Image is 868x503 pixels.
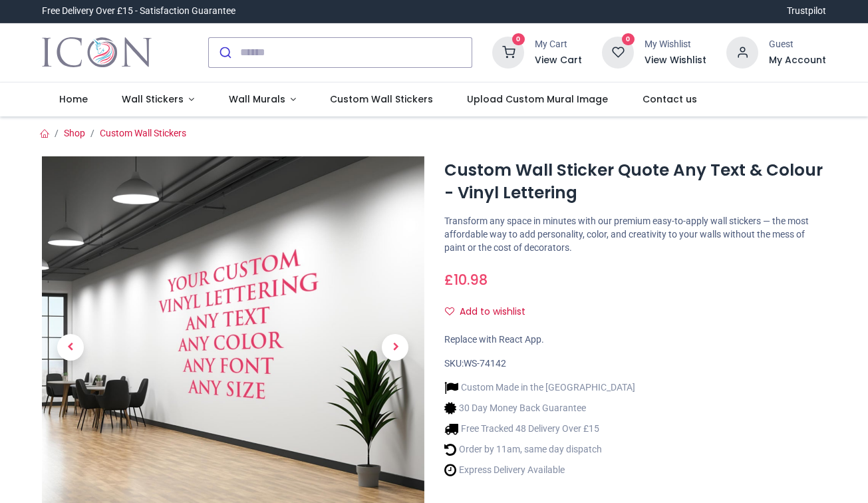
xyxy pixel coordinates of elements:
sup: 0 [512,33,525,46]
a: Custom Wall Stickers [100,128,186,138]
span: Next [382,334,408,361]
div: Free Delivery Over £15 - Satisfaction Guarantee [42,5,235,18]
div: My Wishlist [645,38,706,51]
a: 0 [602,46,634,57]
img: Icon Wall Stickers [42,34,152,71]
a: Wall Murals [212,83,313,117]
span: Home [59,92,88,106]
a: Shop [64,128,85,138]
a: Previous [42,214,99,481]
li: Custom Made in the [GEOGRAPHIC_DATA] [444,381,635,395]
button: Add to wishlistAdd to wishlist [444,301,537,323]
span: Wall Stickers [122,92,184,106]
span: Previous [57,334,84,361]
a: View Wishlist [645,54,706,67]
a: Trustpilot [787,5,826,18]
a: Wall Stickers [104,83,212,117]
sup: 0 [622,33,635,46]
i: Add to wishlist [445,307,454,316]
span: Wall Murals [229,92,285,106]
a: Next [366,214,424,481]
a: 0 [492,46,524,57]
div: Guest [769,38,826,51]
div: Replace with React App. [444,333,827,347]
a: My Account [769,54,826,67]
p: Transform any space in minutes with our premium easy-to-apply wall stickers — the most affordable... [444,215,827,254]
li: Express Delivery Available [444,463,635,477]
span: Contact us [643,92,697,106]
div: SKU: [444,357,827,371]
li: Order by 11am, same day dispatch [444,442,635,456]
span: Upload Custom Mural Image [467,92,608,106]
li: Free Tracked 48 Delivery Over £15 [444,422,635,436]
h1: Custom Wall Sticker Quote Any Text & Colour - Vinyl Lettering [444,159,827,205]
span: £ [444,270,488,289]
button: Submit [209,38,240,67]
div: My Cart [535,38,582,51]
span: Custom Wall Stickers [330,92,433,106]
span: 10.98 [454,270,488,289]
li: 30 Day Money Back Guarantee [444,401,635,415]
span: WS-74142 [464,358,506,369]
a: View Cart [535,54,582,67]
a: Logo of Icon Wall Stickers [42,34,152,71]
